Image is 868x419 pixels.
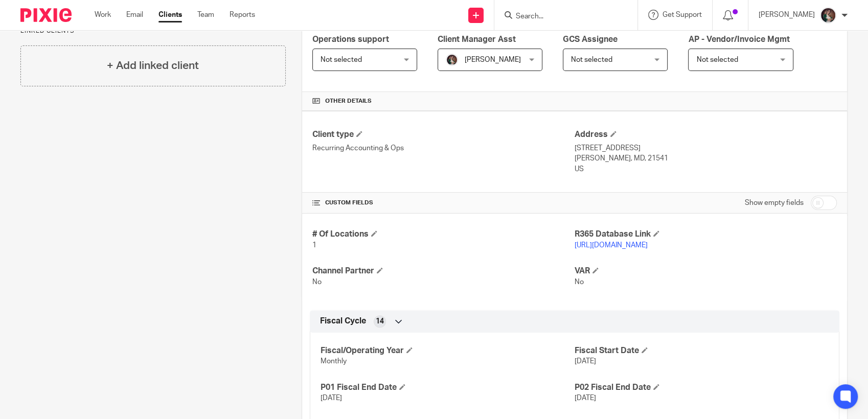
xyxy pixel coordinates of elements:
h4: + Add linked client [107,58,199,74]
a: Team [197,10,214,20]
h4: Address [575,129,837,140]
a: Reports [230,10,255,20]
img: Pixie [20,8,72,22]
h4: Fiscal/Operating Year [321,345,575,356]
span: GCS Assignee [563,35,618,43]
img: Profile%20picture%20JUS.JPG [446,54,458,66]
span: 14 [376,316,384,327]
span: [PERSON_NAME] [465,56,521,63]
p: Recurring Accounting & Ops [312,143,575,153]
p: [STREET_ADDRESS] [575,143,837,153]
span: Not selected [571,56,612,63]
span: Other details [325,97,372,105]
a: Clients [158,10,182,20]
span: [DATE] [321,394,342,402]
h4: Channel Partner [312,266,575,276]
span: No [575,278,584,286]
input: Search [515,12,607,21]
span: Monthly [321,358,347,365]
span: Not selected [696,56,738,63]
span: Get Support [663,11,702,18]
p: [PERSON_NAME], MD, 21541 [575,153,837,164]
span: 1 [312,242,316,249]
h4: Client type [312,129,575,140]
a: [URL][DOMAIN_NAME] [575,242,648,249]
a: Work [95,10,111,20]
span: [DATE] [575,358,596,365]
h4: P01 Fiscal End Date [321,382,575,393]
h4: Fiscal Start Date [575,345,829,356]
h4: P02 Fiscal End Date [575,382,829,393]
span: Fiscal Cycle [320,316,366,327]
img: Profile%20picture%20JUS.JPG [820,7,836,24]
p: US [575,164,837,174]
span: Client Manager Asst [438,35,516,43]
span: No [312,278,322,286]
span: [DATE] [575,394,596,402]
span: AP - Vendor/Invoice Mgmt [688,35,789,43]
p: [PERSON_NAME] [759,10,815,20]
h4: CUSTOM FIELDS [312,199,575,207]
h4: VAR [575,266,837,276]
span: Not selected [321,56,362,63]
span: Operations support [312,35,389,43]
h4: R365 Database Link [575,229,837,240]
label: Show empty fields [745,198,804,208]
p: Linked clients [20,27,286,35]
h4: # Of Locations [312,229,575,240]
a: Email [126,10,143,20]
